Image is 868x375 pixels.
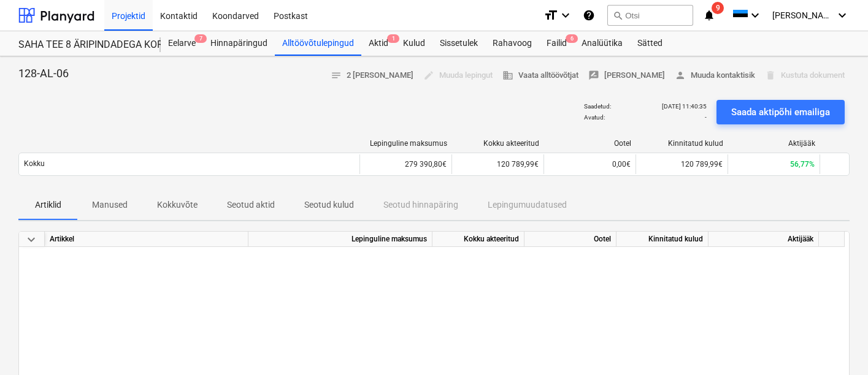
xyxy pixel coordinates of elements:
span: 6 [566,34,578,43]
p: Manused [92,199,128,211]
span: business [502,70,513,81]
span: Vaata alltöövõtjat [502,69,578,83]
div: Kokku akteeritud [457,139,539,148]
p: [DATE] 11:40:35 [662,102,707,110]
div: Lepinguline maksumus [365,139,447,148]
i: format_size [543,8,558,23]
button: [PERSON_NAME] [583,66,670,85]
span: rate_review [588,70,599,81]
p: Saadetud : [584,102,611,110]
p: Avatud : [584,113,605,121]
div: Aktid [361,31,396,56]
span: notes [331,70,342,81]
div: Kokku akteeritud [432,232,524,247]
span: Muuda kontaktisik [675,69,755,83]
span: 9 [712,2,724,14]
a: Hinnapäringud [203,31,275,56]
div: Ootel [524,232,616,247]
a: Failid6 [539,31,574,56]
i: keyboard_arrow_down [835,8,850,23]
i: Abikeskus [583,8,595,23]
button: Otsi [607,5,693,26]
span: search [613,10,623,20]
span: 7 [194,34,207,43]
div: Lepinguline maksumus [248,232,432,247]
p: Seotud kulud [304,199,354,211]
div: Kinnitatud kulud [616,232,709,247]
div: Eelarve [161,31,203,56]
iframe: Chat Widget [807,316,868,375]
span: 2 [PERSON_NAME] [331,69,413,83]
span: [PERSON_NAME] [588,69,665,83]
div: SAHA TEE 8 ÄRIPINDADEGA KORTERMAJA [18,39,146,51]
span: 120 789,99€ [681,160,723,169]
div: 279 390,80€ [359,154,451,174]
p: 128-AL-06 [18,66,69,81]
p: Kokkuvõte [157,199,198,211]
p: - [705,113,707,121]
a: Kulud [396,31,432,56]
div: Artikkel [45,232,248,247]
span: keyboard_arrow_down [24,232,39,247]
p: Seotud aktid [227,199,275,211]
a: Analüütika [574,31,630,56]
div: Ootel [549,139,631,148]
div: Aktijääk [709,232,819,247]
span: 1 [387,34,399,43]
span: 120 789,99€ [497,160,539,169]
i: notifications [703,8,715,23]
button: Saada aktipõhi emailiga [716,100,845,124]
button: Muuda kontaktisik [670,66,760,85]
button: 2 [PERSON_NAME] [326,66,418,85]
a: Rahavoog [485,31,539,56]
div: Aktijääk [733,139,815,148]
a: Sissetulek [432,31,485,56]
span: 0,00€ [612,160,631,169]
i: keyboard_arrow_down [558,8,573,23]
div: Failid [539,31,574,56]
i: keyboard_arrow_down [748,8,762,23]
span: 56,77% [790,160,815,169]
span: person [675,70,686,81]
a: Sätted [630,31,670,56]
p: Artiklid [33,199,63,211]
a: Eelarve7 [161,31,203,56]
div: Saada aktipõhi emailiga [731,104,830,120]
a: Alltöövõtulepingud [275,31,361,56]
button: Vaata alltöövõtjat [497,66,583,85]
span: [PERSON_NAME] [772,10,834,20]
p: Kokku [24,159,45,169]
div: Kinnitatud kulud [641,139,723,148]
a: Aktid1 [361,31,396,56]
